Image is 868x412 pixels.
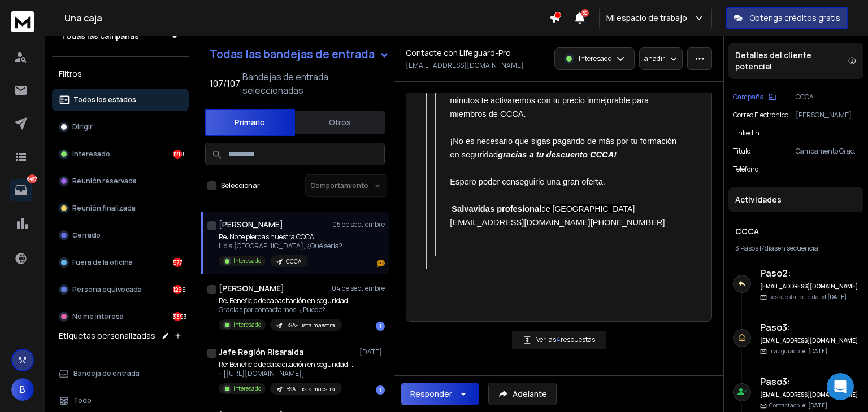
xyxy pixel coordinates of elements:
button: Persona equivocada1299 [52,278,189,301]
font: 3 [782,321,787,334]
button: No me interesa3393 [52,305,189,328]
button: Dirigir [52,116,189,138]
font: [PHONE_NUMBER] [591,218,665,227]
button: Todas las campañas [52,25,189,47]
button: Bandeja de entrada [52,362,189,385]
font: Todas las bandejas de entrada [210,46,375,62]
font: 50 [582,10,588,16]
font: 4 [556,335,561,344]
font: | [759,243,761,253]
font: días [765,243,778,253]
font: Persona equivocada [72,284,142,294]
font: No me interesa [72,312,124,321]
button: B [11,378,34,401]
div: Abrir Intercom Messenger [827,373,854,400]
font: Dirigir [72,122,93,132]
button: Fuera de la oficina577 [52,251,189,274]
font: Correo electrónico [733,110,788,120]
font: Actividades [735,194,782,205]
font: Interesado [579,54,611,63]
font: Cerrado [72,230,101,240]
button: Todas las bandejas de entrada [201,43,398,65]
font: Bandejas de entrada seleccionadas [242,71,328,97]
font: Jefe Región Risaralda [219,347,303,357]
font: -- [[URL][DOMAIN_NAME]] [219,369,305,378]
font: 107 [227,77,240,90]
font: [PERSON_NAME] [219,283,284,293]
font: Respuesta recibida [769,293,819,301]
font: Hola [GEOGRAPHIC_DATA], ¿Qué sería? [219,241,342,251]
font: : [787,375,791,388]
font: Re: No te pierdas nuestra CCCA [219,232,314,242]
font: Re: Beneficio de capacitación en seguridad del personal [219,296,387,305]
font: Fuera de la oficina [72,257,133,267]
font: Otros [329,117,351,128]
button: Cerrado [52,224,189,247]
button: Obtenga créditos gratis [726,7,848,29]
font: 3 [735,243,739,253]
font: el [DATE] [802,347,827,355]
font: CCCA [735,226,759,236]
button: Interesado1218 [52,143,189,165]
font: Teléfono [733,164,758,174]
font: [EMAIL_ADDRESS][DOMAIN_NAME] [760,391,858,398]
font: Pasos [740,243,758,253]
font: Todo [73,396,92,405]
font: [EMAIL_ADDRESS][DOMAIN_NAME] [760,282,858,290]
font: Interesado [233,321,261,328]
button: Reunión reservada [52,170,189,192]
font: 05 de septiembre [332,220,385,229]
font: Adelante [513,388,547,399]
font: LinkedIn [733,128,759,138]
font: Paso [760,321,782,334]
font: [PERSON_NAME] [219,219,283,230]
font: : [787,321,791,334]
font: Inaugurado [769,347,800,355]
font: Detalles del cliente potencial [735,50,811,72]
font: 577 [173,258,182,266]
font: Todos los estados [73,95,136,104]
a: 6487 [10,179,32,201]
font: Campaña [733,92,764,102]
font: Ver las [536,335,556,344]
font: Etiquetas personalizadas [59,330,155,341]
font: añadir [644,54,665,63]
font: CCCA [796,92,814,102]
font: 04 de septiembre [332,283,385,293]
img: logo [11,11,34,32]
font: 2 [782,267,788,279]
font: Avísame cuándo es un buen momento para llamarte y en 5 minutos te activaremos con tu precio inmej... [450,82,669,119]
button: Todos los estados [52,89,189,111]
font: Gracias por contactarnos. ¿Puede? [219,305,325,314]
font: Interesado [233,384,261,392]
font: 1 [379,386,381,394]
button: Responder [401,383,479,405]
font: 7 [761,243,765,253]
font: [DATE] [359,347,382,357]
font: [EMAIL_ADDRESS][DOMAIN_NAME] [450,218,590,227]
font: Mi espacio de trabajo [606,12,687,23]
font: Filtros [59,68,82,79]
font: Reunión finalizada [72,203,136,213]
font: Interesado [72,149,110,159]
font: de [GEOGRAPHIC_DATA] [541,204,635,213]
font: / [223,77,227,90]
font: 1218 [173,150,184,158]
font: Re: Beneficio de capacitación en seguridad del personal [219,360,387,369]
font: Bandeja de entrada [73,369,140,378]
font: Seleccionar [221,181,260,190]
font: Contactado [769,401,800,409]
font: gracias a tu descuento CCCA! [498,150,617,159]
font: Responder [410,388,452,399]
font: el [DATE] [821,293,847,301]
button: Adelante [488,383,557,405]
font: Paso [760,375,782,388]
button: Reunión finalizada [52,197,189,220]
font: [EMAIL_ADDRESS][DOMAIN_NAME] [760,336,858,344]
font: respuestas [561,335,595,344]
button: Campaña [733,93,776,102]
font: 1 [379,322,381,330]
font: 107 [210,77,223,90]
font: Espero poder conseguirle una gran oferta. [450,177,605,186]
